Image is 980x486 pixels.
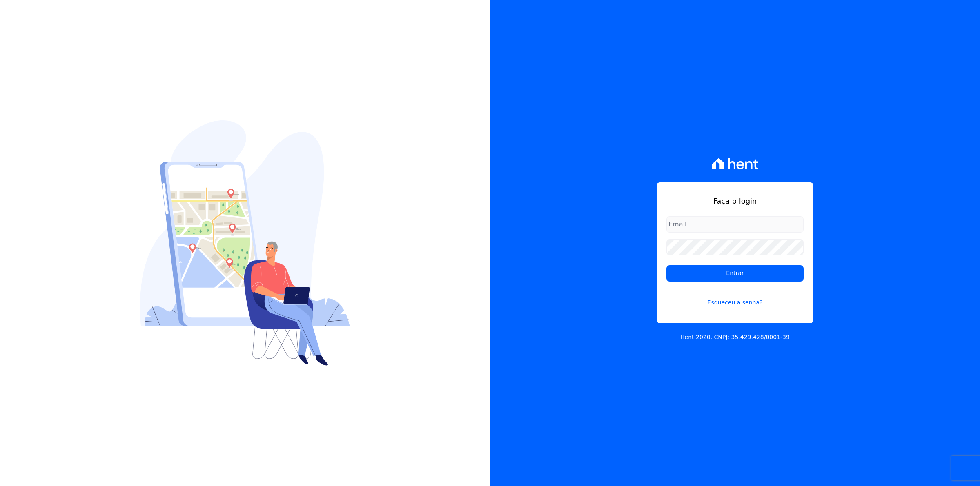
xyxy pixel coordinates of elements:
a: Esqueceu a senha? [666,288,804,307]
img: Login [140,120,350,366]
input: Entrar [666,265,804,282]
h1: Faça o login [666,195,804,206]
p: Hent 2020. CNPJ: 35.429.428/0001-39 [680,333,790,342]
input: Email [666,216,804,233]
